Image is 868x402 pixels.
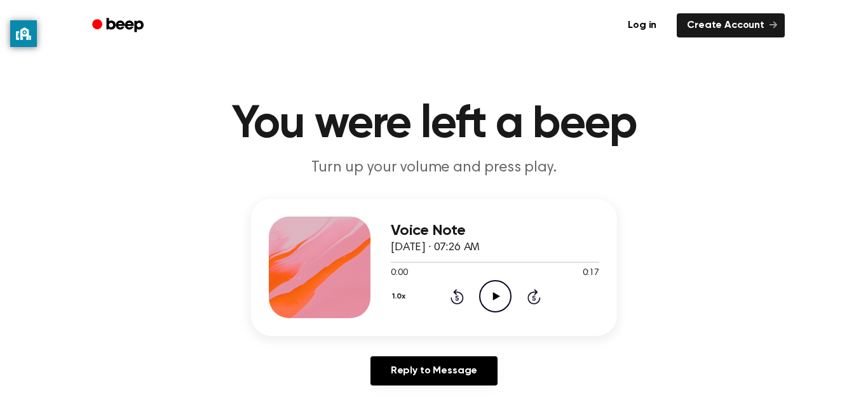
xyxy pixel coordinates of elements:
[391,242,480,253] span: [DATE] · 07:26 AM
[109,102,759,147] h1: You were left a beep
[677,13,785,37] a: Create Account
[615,11,669,40] a: Log in
[391,267,407,280] span: 0:00
[391,286,410,307] button: 1.0x
[370,356,498,385] a: Reply to Message
[10,20,37,47] button: privacy banner
[583,267,599,280] span: 0:17
[190,157,678,178] p: Turn up your volume and press play.
[83,13,155,38] a: Beep
[391,222,599,239] h3: Voice Note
